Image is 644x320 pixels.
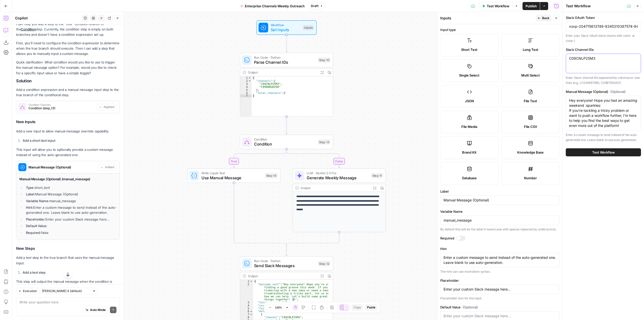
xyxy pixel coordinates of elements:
[16,119,120,125] h3: New Inputs
[566,148,641,156] button: Test Workflow
[98,164,116,170] button: Added
[240,82,252,85] div: 3
[250,313,253,316] span: Toggle code folding, rows 7 through 11
[440,236,559,241] label: Required
[479,2,512,10] button: Test Workflow
[26,192,35,196] strong: Label:
[26,199,49,203] strong: Variable Name:
[23,270,46,274] strong: Add a text step
[21,27,35,31] a: Condition
[365,304,377,311] button: Paste
[202,170,263,175] span: Write Liquid Text
[25,185,116,190] li: short_text
[240,76,252,79] div: 1
[592,150,615,155] span: Test Workflow
[524,175,537,181] span: Number
[440,27,559,32] label: Input type
[444,218,556,223] input: manual_message__optional_
[287,149,340,168] g: Edge from step_13 to step_11
[240,307,253,310] div: 5
[26,231,41,235] strong: Required:
[97,104,116,110] button: Applied
[301,186,369,190] div: Output
[440,16,534,21] div: Inputs
[523,47,538,52] span: Long Text
[524,98,537,103] span: File Text
[16,87,120,98] p: Add a condition expression and a manual message input step to the true branch of the conditional ...
[25,217,116,222] li: Enter your custom Slack message here...
[287,232,339,246] g: Edge from step_11 to step_13-conditional-end
[461,47,477,52] span: Short Text
[254,137,315,141] span: Condition
[240,94,252,97] div: 7
[307,170,369,175] span: LLM · Gemini 2.5 Pro
[16,147,120,158] p: This input will allow you to optionally provide a custom message instead of using the auto-genera...
[240,85,252,88] div: 4
[440,227,559,232] div: By default this will be the label in lowercase with spaces replaced by underscores.
[487,4,509,9] span: Test Workflow
[462,175,477,181] span: Database
[444,287,556,292] input: Input Placeholder
[248,273,317,278] div: Output
[25,205,116,215] li: Enter a custom message to send instead of the auto-generated one. Leave blank to use auto-generat...
[440,189,559,194] label: Label
[250,280,253,283] span: Toggle code folding, rows 1 through 19
[248,70,317,75] div: Output
[536,15,551,21] button: Back
[271,22,300,27] span: Workflow
[521,73,540,78] span: Multi Select
[440,296,559,301] div: Placeholder text for the input.
[440,269,559,274] div: The hint can use markdown syntax.
[26,186,34,190] strong: Type:
[248,79,251,82] span: Toggle code folding, rows 2 through 5
[25,230,116,235] li: false
[271,27,300,33] span: Set Inputs
[318,261,330,266] div: Step 12
[254,258,315,263] span: Run Code · Python
[522,2,540,10] button: Publish
[542,16,549,20] span: Back
[286,35,287,52] g: Edge from start to step_10
[42,289,90,294] input: Claude Sonnet 4 (default)
[265,173,278,179] div: Step 14
[16,129,120,134] p: Add a new input to allow manual message override capability.
[440,278,559,283] label: Placeholder
[26,217,46,221] strong: Placeholder:
[526,4,537,9] span: Publish
[19,176,116,182] h4: Manual Message (Optional) (manual_message)
[240,280,253,283] div: 1
[318,57,330,63] div: Step 10
[254,59,315,65] span: Parse Channel IDs
[240,304,253,307] div: 4
[25,192,116,197] li: Manual Message (Optional)
[25,198,116,203] li: manual_message
[240,53,333,117] div: Run Code · PythonParse Channel IDsStep 10Output{ "channels":[ "C09CNLP25M3", "C09DBRU8Z98" ], "to...
[248,76,251,79] span: Toggle code folding, rows 1 through 7
[569,98,638,128] textarea: Hey everyone! Hope you had an amazing weekend :sparkles: If you're tackling a tricky problem or w...
[240,283,253,301] div: 2
[459,73,479,78] span: Single Select
[254,141,315,147] span: Condition
[28,106,95,111] span: Condition (step_13)
[16,288,39,294] button: Execution
[463,305,478,310] span: (Optional)
[311,4,318,8] span: Draft
[23,138,55,143] strong: Add a short text input
[16,60,120,76] p: Quick clarification: What condition would you like to use to trigger the manual message option? F...
[15,16,80,21] div: Copilot
[28,103,95,106] span: Condition Changes
[105,165,114,169] span: Added
[566,89,641,94] label: Manual Message (Optional)
[16,279,120,290] p: This step will output the manual message when the condition is true.
[103,105,114,109] span: Applied
[240,316,253,319] div: 8
[16,79,120,83] h2: Solution
[233,149,287,168] g: Edge from step_13 to step_14
[286,117,287,134] g: Edge from step_10 to step_13
[444,198,556,203] input: Input Label
[240,91,252,94] div: 6
[187,168,280,183] div: Write Liquid TextUse Manual MessageStep 14
[240,256,333,320] div: Run Code · PythonSend Slack MessagesStep 12Output{ "message_sent":"Hey everyone! Hope you're all ...
[566,15,641,20] label: Slack OAuth Token
[440,246,559,251] label: Hint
